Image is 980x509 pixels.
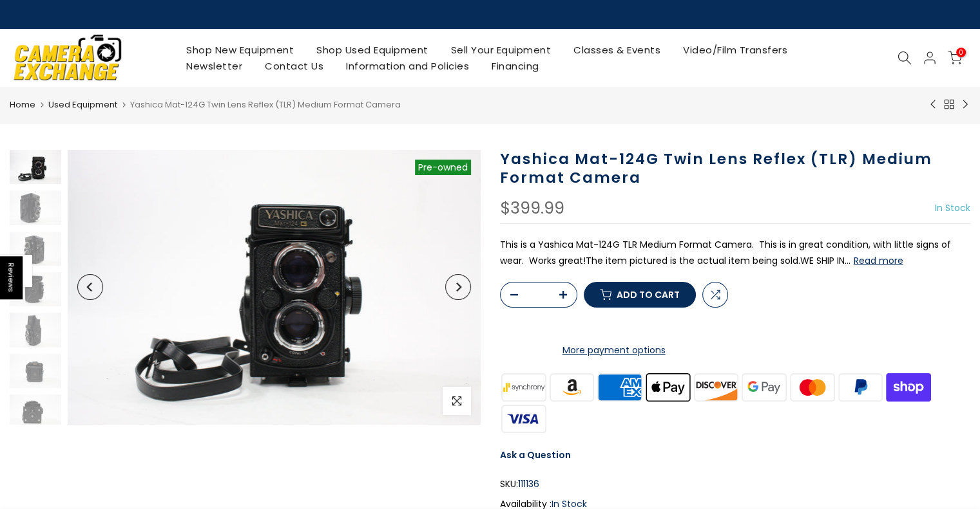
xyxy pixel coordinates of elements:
a: More payment options [500,342,728,358]
img: Yashica Mat-124G Twin Lens Reflex (TLR) Medium Format Camera Medium Format Equipment - Medium For... [10,232,61,266]
img: google pay [740,371,789,403]
button: Next [445,274,471,300]
span: Yashica Mat-124G Twin Lens Reflex (TLR) Medium Format Camera [130,98,401,111]
button: Previous [77,274,103,300]
span: Add to cart [617,290,680,299]
a: Home [10,98,35,111]
img: Yashica Mat-124G Twin Lens Reflex (TLR) Medium Format Camera Medium Format Equipment - Medium For... [68,150,481,425]
span: 0 [956,48,966,57]
img: apple pay [644,371,692,403]
a: Information and Policies [335,58,481,74]
img: Yashica Mat-124G Twin Lens Reflex (TLR) Medium Format Camera Medium Format Equipment - Medium For... [10,150,61,184]
button: Read more [854,255,903,266]
img: Yashica Mat-124G Twin Lens Reflex (TLR) Medium Format Camera Medium Format Equipment - Medium For... [10,394,61,429]
img: paypal [836,371,885,403]
img: american express [596,371,644,403]
img: Yashica Mat-124G Twin Lens Reflex (TLR) Medium Format Camera Medium Format Equipment - Medium For... [10,272,61,306]
img: visa [500,403,548,434]
a: 0 [948,51,962,65]
img: master [788,371,836,403]
img: discover [692,371,740,403]
img: Yashica Mat-124G Twin Lens Reflex (TLR) Medium Format Camera Medium Format Equipment - Medium For... [10,190,61,225]
p: This is a Yashica Mat-124G TLR Medium Format Camera. This is in great condition, with little sign... [500,237,971,269]
img: shopify pay [885,371,933,403]
a: Ask a Question [500,449,571,461]
a: Video/Film Transfers [672,42,799,58]
a: Sell Your Equipment [439,42,562,58]
a: Newsletter [175,58,254,74]
a: Classes & Events [562,42,672,58]
a: Shop New Equipment [175,42,305,58]
div: $399.99 [500,200,564,217]
span: 111136 [518,476,539,492]
img: synchrony [500,371,548,403]
a: Used Equipment [48,98,117,111]
a: Contact Us [254,58,335,74]
button: Add to cart [584,282,696,308]
img: Yashica Mat-124G Twin Lens Reflex (TLR) Medium Format Camera Medium Format Equipment - Medium For... [10,354,61,388]
img: Yashica Mat-124G Twin Lens Reflex (TLR) Medium Format Camera Medium Format Equipment - Medium For... [10,313,61,347]
a: Financing [481,58,551,74]
a: Shop Used Equipment [305,42,440,58]
span: In Stock [935,201,970,214]
img: amazon payments [548,371,596,403]
h1: Yashica Mat-124G Twin Lens Reflex (TLR) Medium Format Camera [500,150,971,187]
div: SKU: [500,476,971,492]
